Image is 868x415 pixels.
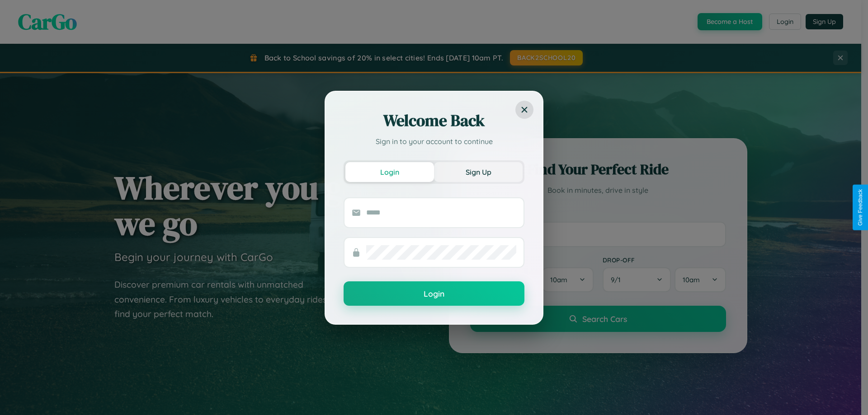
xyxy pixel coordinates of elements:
[344,136,524,147] p: Sign in to your account to continue
[434,162,523,182] button: Sign Up
[345,162,434,182] button: Login
[344,110,524,131] h2: Welcome Back
[857,189,863,226] div: Give Feedback
[344,281,524,306] button: Login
